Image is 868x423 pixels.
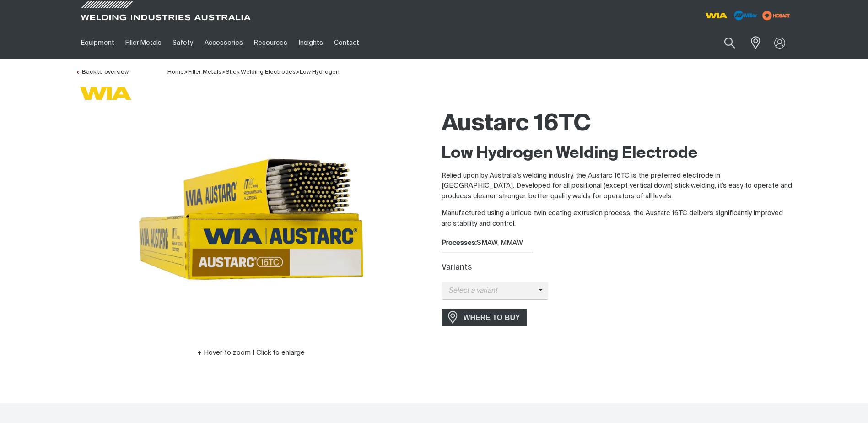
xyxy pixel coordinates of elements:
img: miller [760,9,793,22]
h2: Low Hydrogen Welding Electrode [442,144,793,164]
p: Manufactured using a unique twin coating extrusion process, the Austarc 16TC delivers significant... [442,208,793,229]
label: Variants [442,264,472,271]
a: Filler Metals [188,69,221,75]
button: Search products [714,32,745,54]
a: Filler Metals [120,27,167,59]
button: Hover to zoom | Click to enlarge [192,347,310,358]
a: Contact [329,27,365,59]
a: Low Hydrogen [300,69,340,75]
a: Stick Welding Electrodes [226,69,296,75]
a: Equipment [75,27,120,59]
a: Safety [167,27,199,59]
h1: Austarc 16TC [442,109,793,139]
img: Austarc 16TC [137,105,366,334]
span: > [296,69,300,75]
p: Relied upon by Australia's welding industry, the Austarc 16TC is the preferred electrode in [GEOG... [442,171,793,202]
span: WHERE TO BUY [458,310,526,325]
a: Back to overview of Low Hydrogen [75,69,129,75]
a: Resources [248,27,293,59]
nav: Main [75,27,614,59]
a: Insights [293,27,328,59]
a: Accessories [199,27,248,59]
span: > [221,69,226,75]
span: > [184,69,188,75]
input: Product name or item number... [702,32,745,54]
span: Home [167,69,184,75]
a: Home [167,68,184,75]
strong: Processes: [442,239,477,246]
span: Select a variant [442,286,539,296]
div: SMAW, MMAW [442,238,793,249]
a: WHERE TO BUY [442,309,527,326]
